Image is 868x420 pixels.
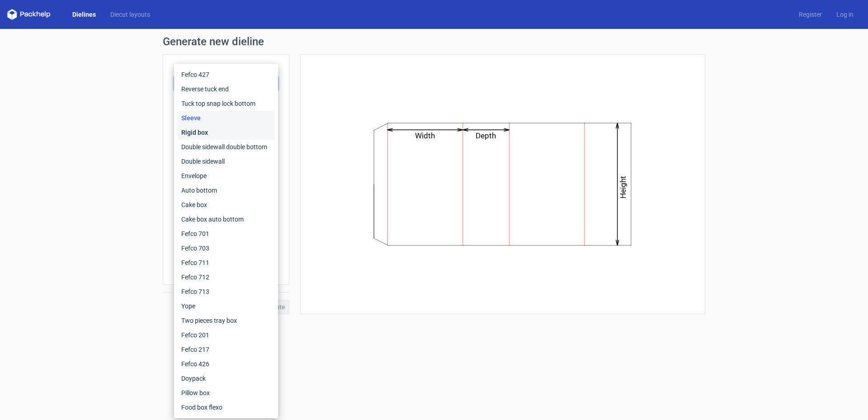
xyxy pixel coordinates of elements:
div: Fefco 426 [178,357,274,371]
div: Yope [178,299,274,313]
a: Register [792,10,829,19]
div: Double sidewall double bottom [178,140,274,154]
text: Depth [476,131,496,140]
div: Pillow box [178,386,274,400]
div: Envelope [178,169,274,183]
div: Doypack [178,371,274,386]
div: Food box flexo [178,400,274,415]
div: Tuck top snap lock bottom [178,96,274,111]
div: Cake box auto bottom [178,212,274,227]
div: Cake box [178,198,274,212]
div: Reverse tuck end [178,82,274,96]
div: Fefco 701 [178,227,274,241]
div: Auto bottom [178,183,274,198]
div: Sleeve [178,111,274,125]
div: Two pieces tray box [178,313,274,328]
a: Diecut layouts [103,10,157,19]
text: Width [415,131,435,140]
a: Dielines [65,10,103,19]
div: Fefco 712 [178,270,274,284]
div: Rigid box [178,125,274,140]
text: Height [619,176,628,198]
div: Fefco 427 [178,67,274,82]
div: Fefco 711 [178,255,274,270]
h1: Generate new dieline [163,36,705,47]
div: Fefco 217 [178,342,274,357]
a: Log in [829,10,861,19]
div: Fefco 713 [178,284,274,299]
div: Fefco 201 [178,328,274,342]
div: Double sidewall [178,154,274,169]
div: Fefco 703 [178,241,274,255]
